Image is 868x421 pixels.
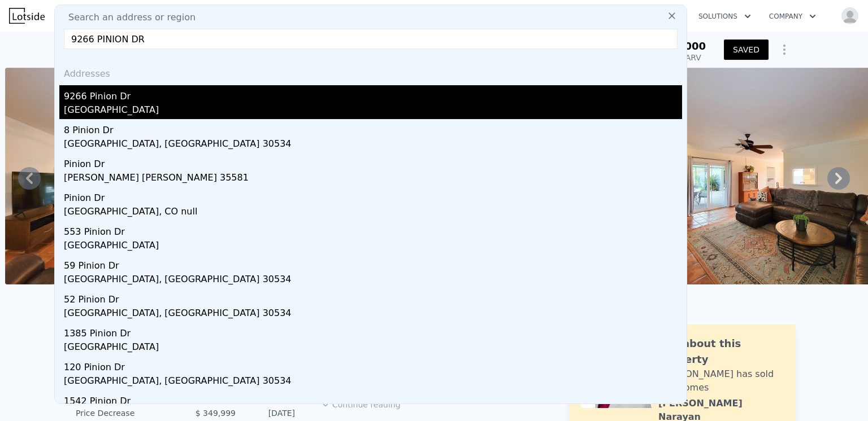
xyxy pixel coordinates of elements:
[64,221,682,239] div: 553 Pinion Dr
[64,153,682,171] div: Pinion Dr
[64,390,682,408] div: 1542 Pinion Dr
[64,306,682,322] div: [GEOGRAPHIC_DATA], [GEOGRAPHIC_DATA] 30534
[64,85,682,103] div: 9266 Pinion Dr
[64,288,682,306] div: 52 Pinion Dr
[64,187,682,205] div: Pinion Dr
[64,340,682,356] div: [GEOGRAPHIC_DATA]
[64,374,682,390] div: [GEOGRAPHIC_DATA], [GEOGRAPHIC_DATA] 30534
[64,137,682,153] div: [GEOGRAPHIC_DATA], [GEOGRAPHIC_DATA] 30534
[64,239,682,255] div: [GEOGRAPHIC_DATA]
[64,171,682,187] div: [PERSON_NAME] [PERSON_NAME] 35581
[64,119,682,137] div: 8 Pinion Dr
[64,29,678,49] input: Enter an address, city, region, neighborhood or zip code
[773,38,796,61] button: Show Options
[196,409,236,418] span: $ 349,999
[64,356,682,374] div: 120 Pinion Dr
[760,6,825,27] button: Company
[321,399,401,410] button: Continue reading
[658,367,784,394] div: [PERSON_NAME] has sold 129 homes
[245,407,295,419] div: [DATE]
[64,255,682,273] div: 59 Pinion Dr
[59,11,196,24] span: Search an address or region
[9,8,45,24] img: Lotside
[5,68,294,284] img: Sale: 159592373 Parcel: 111362111
[64,205,682,221] div: [GEOGRAPHIC_DATA], CO null
[59,58,682,85] div: Addresses
[64,322,682,340] div: 1385 Pinion Dr
[841,7,859,25] img: avatar
[689,6,760,27] button: Solutions
[658,336,784,367] div: Ask about this property
[64,103,682,119] div: [GEOGRAPHIC_DATA]
[76,407,176,419] div: Price Decrease
[64,273,682,288] div: [GEOGRAPHIC_DATA], [GEOGRAPHIC_DATA] 30534
[724,40,769,60] button: SAVED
